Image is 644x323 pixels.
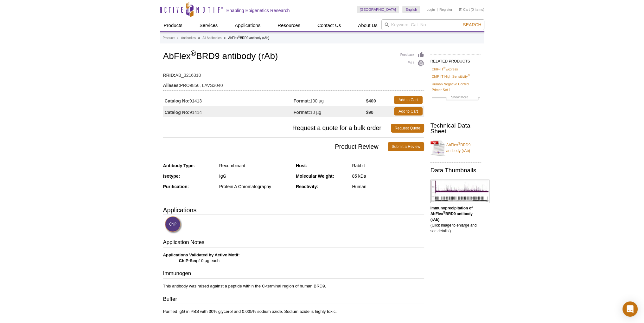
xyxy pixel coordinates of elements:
[443,211,445,214] sup: ®
[196,19,222,31] a: Services
[391,124,424,133] a: Request Quote
[394,96,423,104] a: Add to Cart
[163,184,189,189] strong: Purification:
[163,253,240,257] b: Applications Validated by Active Motif:
[274,19,304,31] a: Resources
[443,66,446,69] sup: ®
[294,94,366,106] td: 100 µg
[468,74,470,77] sup: ®
[388,142,424,151] a: Submit a Review
[163,106,294,117] td: 91414
[430,168,481,173] h2: Data Thumbnails
[163,82,180,88] strong: Aliases:
[400,60,424,67] a: Print
[296,184,318,189] strong: Reactivity:
[439,7,452,12] a: Register
[198,36,200,40] li: »
[163,72,175,78] strong: RRID:
[432,66,458,72] a: ChIP-IT®Express
[426,7,435,12] a: Login
[432,74,470,79] a: ChIP-IT High Sensitivity®
[366,98,376,104] strong: $400
[224,36,226,40] li: »
[228,36,269,40] li: AbFlex BRD9 antibody (rAb)
[163,69,424,79] td: AB_3216310
[163,124,391,133] span: Request a quote for a bulk order
[352,184,424,189] div: Human
[294,106,366,117] td: 10 µg
[165,98,190,104] strong: Catalog No:
[163,309,424,314] p: Purified IgG in PBS with 30% glycerol and 0.035% sodium azide. Sodium azide is highly toxic.
[459,7,470,12] a: Cart
[219,184,291,189] div: Protein A Chromatography
[163,205,424,215] h3: Applications
[238,35,240,38] sup: ®
[163,270,424,279] h3: Immunogen
[163,142,388,151] span: Product Review
[622,301,638,317] div: Open Intercom Messenger
[163,239,424,247] h3: Application Notes
[352,173,424,179] div: 85 kDa
[163,163,195,168] strong: Antibody Type:
[163,283,424,289] p: This antibody was raised against a peptide within the C-terminal region of human BRD9.
[432,81,480,93] a: Human Negative Control Primer Set 1
[219,173,291,179] div: IgG
[226,8,290,13] h2: Enabling Epigenetics Research
[402,6,420,13] a: English
[191,49,196,57] sup: ®
[296,163,307,168] strong: Host:
[202,35,221,41] a: All Antibodies
[354,19,381,31] a: About Us
[314,19,345,31] a: Contact Us
[430,205,481,234] p: (Click image to enlarge and see details.)
[294,109,310,115] strong: Format:
[357,6,399,13] a: [GEOGRAPHIC_DATA]
[430,138,481,157] a: AbFlex®BRD9 antibody (rAb)
[463,22,481,27] span: Search
[430,54,481,65] h2: RELATED PRODUCTS
[181,35,196,41] a: Antibodies
[165,216,182,234] img: ChIP Validated
[160,19,186,31] a: Products
[231,19,264,31] a: Applications
[163,174,180,179] strong: Isotype:
[179,258,199,263] strong: ChIP-Seq:
[430,123,481,134] h2: Technical Data Sheet
[296,174,334,179] strong: Molecular Weight:
[163,79,424,89] td: PRO9856, LAVS3040
[219,163,291,168] div: Recombinant
[163,35,175,41] a: Products
[177,36,179,40] li: »
[294,98,310,104] strong: Format:
[165,109,190,115] strong: Catalog No:
[163,295,424,304] h3: Buffer
[381,19,484,30] input: Keyword, Cat. No.
[394,107,423,115] a: Add to Cart
[432,94,480,102] a: Show More
[430,180,489,203] img: AbFlex<sup>®</sup> BRD9 antibody (rAb) tested by immunoprecipitation.
[458,142,460,145] sup: ®
[163,252,424,264] p: 10 µg each
[459,8,462,11] img: Your Cart
[461,22,483,28] button: Search
[459,6,484,13] li: (0 items)
[366,109,373,115] strong: $90
[352,163,424,168] div: Rabbit
[400,51,424,58] a: Feedback
[163,94,294,106] td: 91413
[430,206,473,222] b: Immunoprecipitation of AbFlex BRD9 antibody (rAb).
[437,6,438,13] li: |
[163,51,424,62] h1: AbFlex BRD9 antibody (rAb)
